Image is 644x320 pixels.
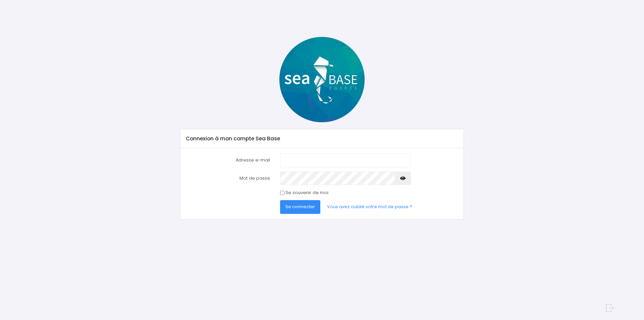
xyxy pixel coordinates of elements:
a: Vous avez oublié votre mot de passe ? [322,200,418,214]
label: Mot de passe [181,172,275,185]
button: Se connecter [280,200,320,214]
span: Se connecter [285,203,315,210]
label: Adresse e-mail [181,153,275,167]
div: Connexion à mon compte Sea Base [180,129,463,148]
label: Se souvenir de moi [285,189,328,196]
